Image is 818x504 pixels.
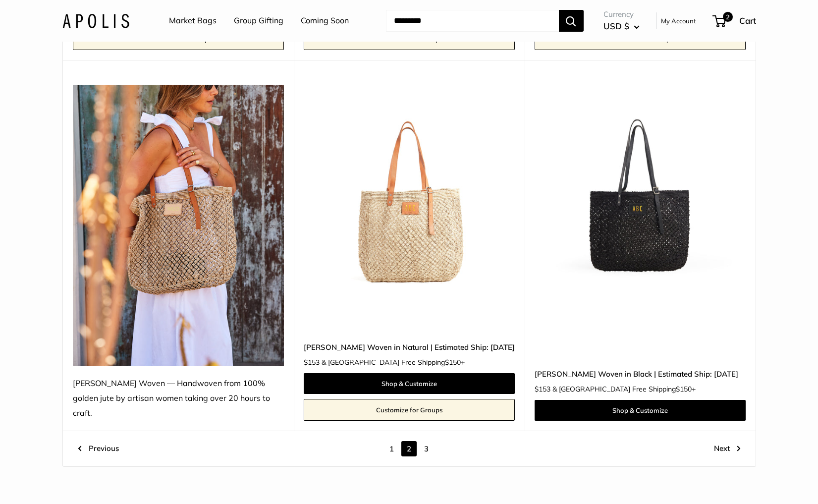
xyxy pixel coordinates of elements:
span: & [GEOGRAPHIC_DATA] Free Shipping + [322,359,465,366]
span: Cart [739,15,756,26]
a: My Account [661,15,696,27]
a: Market Bags [169,13,217,28]
span: $150 [445,358,461,367]
a: 2 Cart [713,13,756,29]
span: Currency [603,7,640,21]
span: USD $ [603,21,629,31]
a: Mercado Woven in Natural | Estimated Ship: Oct. 19thMercado Woven in Natural | Estimated Ship: Oc... [304,85,515,296]
div: [PERSON_NAME] Woven — Handwoven from 100% golden jute by artisan women taking over 20 hours to cr... [73,376,284,421]
span: & [GEOGRAPHIC_DATA] Free Shipping + [552,386,696,392]
input: Search... [386,10,559,32]
a: Previous [78,441,119,456]
span: $153 [304,358,320,367]
a: Group Gifting [234,13,283,28]
button: USD $ [603,18,640,34]
iframe: Sign Up via Text for Offers [8,466,106,496]
button: Search [559,10,584,32]
span: 2 [401,441,417,456]
span: $153 [535,385,550,393]
a: Customize for Groups [304,399,515,421]
a: [PERSON_NAME] Woven in Black | Estimated Ship: [DATE] [535,368,746,380]
span: 2 [722,12,732,22]
a: 1 [384,441,399,456]
img: Apolis [62,13,129,28]
img: Mercado Woven in Black | Estimated Ship: Oct. 19th [535,85,746,296]
a: Next [714,441,741,456]
a: Shop & Customize [535,400,746,421]
img: Mercado Woven in Natural | Estimated Ship: Oct. 19th [304,85,515,296]
a: Mercado Woven in Black | Estimated Ship: Oct. 19thMercado Woven in Black | Estimated Ship: Oct. 19th [535,85,746,296]
a: 3 [419,441,434,456]
a: Coming Soon [301,13,349,28]
img: Mercado Woven — Handwoven from 100% golden jute by artisan women taking over 20 hours to craft. [73,85,284,366]
a: Shop & Customize [304,373,515,394]
a: [PERSON_NAME] Woven in Natural | Estimated Ship: [DATE] [304,341,515,353]
span: $150 [676,385,692,393]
